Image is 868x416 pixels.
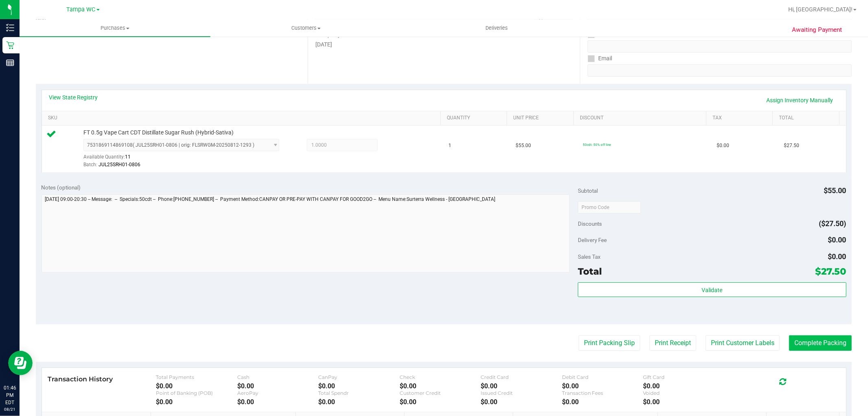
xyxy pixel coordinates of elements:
div: Cash [237,374,318,380]
label: Email [588,53,612,64]
span: $27.50 [816,266,846,277]
a: Deliveries [401,20,592,37]
inline-svg: Retail [6,41,14,49]
div: Check [400,374,481,380]
p: 08/21 [4,406,16,412]
div: $0.00 [237,382,318,390]
span: $27.50 [784,142,799,150]
a: Unit Price [514,115,571,121]
a: Quantity [447,115,504,121]
div: Total Payments [156,374,237,380]
span: 50cdt: 50% off line [583,143,611,147]
div: Voided [643,390,724,396]
div: $0.00 [156,398,237,406]
span: Validate [702,287,722,293]
div: [DATE] [315,40,572,49]
div: Total Spendr [318,390,399,396]
button: Print Packing Slip [579,335,640,351]
inline-svg: Inventory [6,24,14,32]
div: Gift Card [643,374,724,380]
span: Hi, [GEOGRAPHIC_DATA]! [788,6,853,13]
div: Customer Credit [400,390,481,396]
div: AeroPay [237,390,318,396]
div: $0.00 [562,398,643,406]
inline-svg: Reports [6,59,14,67]
span: Subtotal [578,187,598,194]
a: Total [779,115,836,121]
button: Print Receipt [649,335,696,351]
div: Point of Banking (POB) [156,390,237,396]
div: $0.00 [481,398,562,406]
a: Assign Inventory Manually [761,93,839,107]
iframe: Resource center [8,351,33,375]
div: $0.00 [156,382,237,390]
input: Promo Code [578,201,641,214]
span: Awaiting Payment [792,25,842,35]
span: Purchases [20,24,210,32]
div: $0.00 [643,382,724,390]
span: Notes (optional) [42,184,81,191]
span: Deliveries [474,24,519,32]
div: Issued Credit [481,390,562,396]
div: Debit Card [562,374,643,380]
div: $0.00 [237,398,318,406]
p: 01:46 PM EDT [4,384,16,406]
div: Available Quantity: [83,151,289,167]
span: Delivery Fee [578,237,607,243]
div: $0.00 [400,382,481,390]
button: Print Customer Labels [706,335,780,351]
div: $0.00 [481,382,562,390]
button: Validate [578,282,846,297]
span: JUL25SRH01-0806 [98,162,140,167]
div: $0.00 [318,398,399,406]
span: Batch: [83,162,97,167]
span: Discounts [578,216,602,231]
div: $0.00 [643,398,724,406]
span: $55.00 [824,186,846,195]
span: $55.00 [516,142,531,150]
input: Format: (999) 999-9999 [588,40,852,53]
a: View State Registry [49,93,98,101]
span: ($27.50) [819,219,846,228]
div: Transaction Fees [562,390,643,396]
div: $0.00 [400,398,481,406]
a: SKU [48,115,437,121]
div: CanPay [318,374,399,380]
div: Credit Card [481,374,562,380]
span: 11 [125,154,131,160]
span: Total [578,266,602,277]
a: Purchases [20,20,210,37]
span: $0.00 [828,252,846,261]
span: Sales Tax [578,253,601,260]
a: Tax [713,115,770,121]
div: $0.00 [562,382,643,390]
div: $0.00 [318,382,399,390]
span: Tampa WC [67,6,96,13]
span: $0.00 [828,236,846,244]
a: Discount [580,115,703,121]
a: Customers [210,20,401,37]
span: Customers [211,24,401,32]
span: FT 0.5g Vape Cart CDT Distillate Sugar Rush (Hybrid-Sativa) [83,129,234,136]
span: 1 [449,142,452,150]
button: Complete Packing [789,335,852,351]
span: $0.00 [717,142,729,150]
